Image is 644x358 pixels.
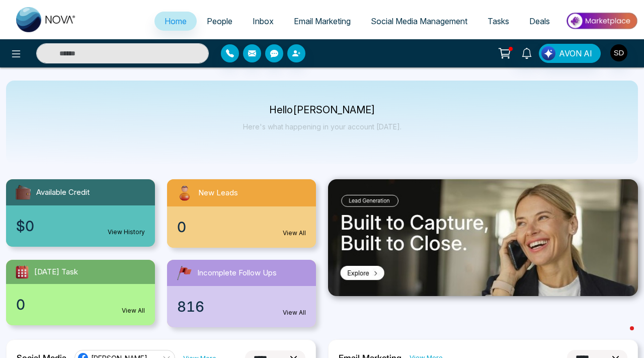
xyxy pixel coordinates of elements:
span: Tasks [488,16,509,26]
a: Incomplete Follow Ups816View All [161,260,322,327]
a: Tasks [477,12,519,31]
a: View All [122,306,145,315]
span: Deals [529,16,550,26]
span: [DATE] Task [34,266,78,278]
img: Nova CRM Logo [16,7,76,32]
span: Inbox [253,16,274,26]
span: Email Marketing [294,16,351,26]
a: Home [154,12,197,31]
span: 0 [177,217,186,238]
span: New Leads [198,187,238,199]
img: . [328,179,638,296]
img: todayTask.svg [14,264,30,280]
p: Here's what happening in your account [DATE]. [243,122,401,131]
a: New Leads0View All [161,179,322,248]
img: availableCredit.svg [14,183,32,201]
span: Incomplete Follow Ups [197,267,277,279]
span: AVON AI [559,47,592,59]
a: View History [108,228,145,237]
img: Lead Flow [541,46,555,60]
img: followUps.svg [175,264,193,282]
img: User Avatar [610,44,627,61]
a: Inbox [243,12,284,31]
span: Social Media Management [371,16,467,26]
a: Email Marketing [284,12,361,31]
p: Hello [PERSON_NAME] [243,106,401,114]
a: View All [283,308,306,317]
a: Deals [519,12,560,31]
span: Available Credit [36,187,90,198]
span: Home [165,16,187,26]
iframe: Intercom live chat [610,324,634,348]
a: View All [283,229,306,238]
span: $0 [16,216,34,237]
span: 816 [177,296,204,317]
button: AVON AI [539,44,601,63]
img: Market-place.gif [565,10,638,32]
a: Social Media Management [361,12,477,31]
span: People [207,16,232,26]
img: newLeads.svg [175,183,194,202]
span: 0 [16,294,25,315]
a: People [197,12,243,31]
